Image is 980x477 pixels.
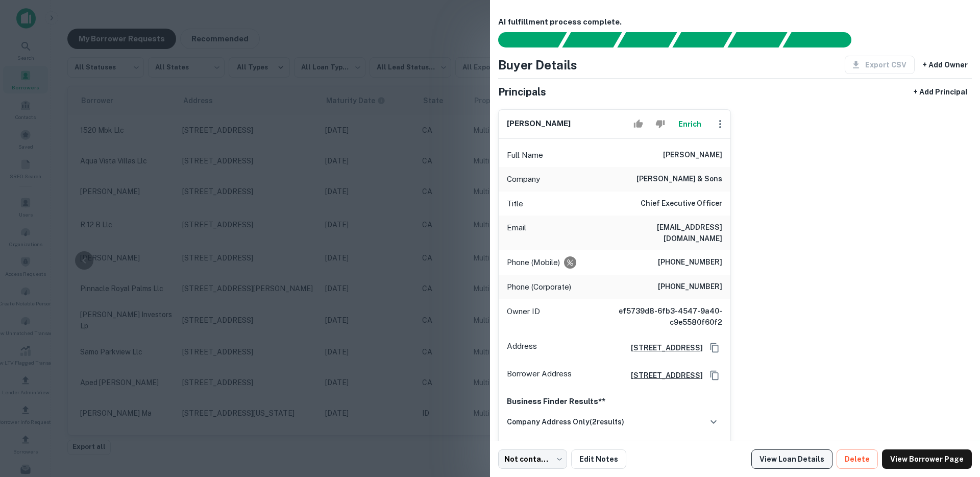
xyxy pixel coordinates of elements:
[658,281,722,293] h6: [PHONE_NUMBER]
[623,342,703,353] a: [STREET_ADDRESS]
[600,222,722,244] h6: [EMAIL_ADDRESS][DOMAIN_NAME]
[919,56,972,74] button: + Add Owner
[498,84,546,100] h5: Principals
[571,449,626,469] button: Edit Notes
[564,256,576,269] div: Requests to not be contacted at this number
[707,368,722,383] button: Copy Address
[751,449,832,469] a: View Loan Details
[783,32,864,47] div: AI fulfillment process complete.
[507,281,571,293] p: Phone (Corporate)
[507,256,560,269] p: Phone (Mobile)
[658,256,722,269] h6: [PHONE_NUMBER]
[486,32,562,47] div: Sending borrower request to AI...
[837,449,878,469] button: Delete
[507,118,571,130] h6: [PERSON_NAME]
[507,340,537,355] p: Address
[498,56,577,74] h4: Buyer Details
[663,149,722,161] h6: [PERSON_NAME]
[623,370,703,381] a: [STREET_ADDRESS]
[507,305,540,328] p: Owner ID
[672,32,732,47] div: Principals found, AI now looking for contact information...
[507,222,526,244] p: Email
[727,32,787,47] div: Principals found, still searching for contact information. This may take time...
[707,340,722,355] button: Copy Address
[507,368,572,383] p: Borrower Address
[507,395,722,408] p: Business Finder Results**
[673,114,706,134] button: Enrich
[929,395,980,444] iframe: Chat Widget
[498,449,567,469] div: Not contacted
[641,198,722,210] h6: Chief Executive Officer
[507,149,543,161] p: Full Name
[600,305,722,328] h6: ef5739d8-6fb3-4547-9a40-c9e5580f60f2
[617,32,677,47] div: Documents found, AI parsing details...
[882,449,972,469] a: View Borrower Page
[651,114,669,134] button: Reject
[498,16,972,28] h6: AI fulfillment process complete.
[910,83,972,101] button: + Add Principal
[507,198,523,210] p: Title
[562,32,622,47] div: Your request is received and processing...
[629,114,647,134] button: Accept
[507,416,624,427] h6: company address only ( 2 results)
[507,173,540,185] p: Company
[636,173,722,185] h6: [PERSON_NAME] & sons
